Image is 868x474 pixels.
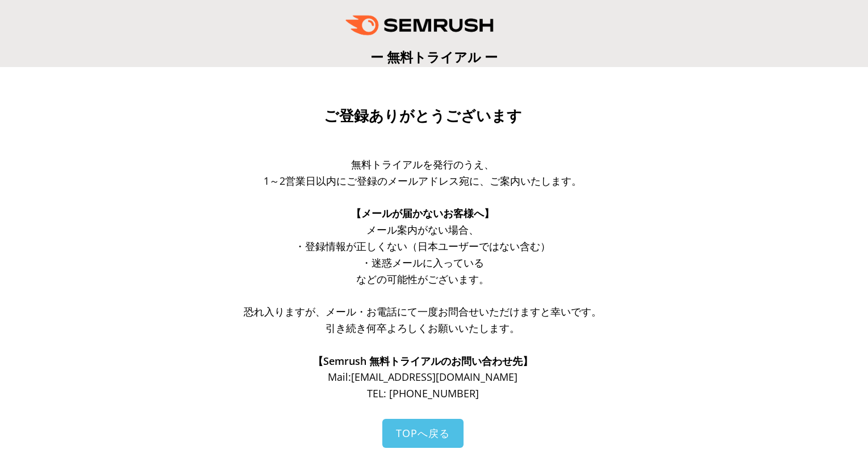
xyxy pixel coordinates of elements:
[244,305,602,318] span: 恐れ入りますが、メール・お電話にて一度お問合せいただけますと幸いです。
[367,386,479,400] span: TEL: [PHONE_NUMBER]
[324,107,522,124] span: ご登録ありがとうございます
[328,370,518,384] span: Mail: [EMAIL_ADDRESS][DOMAIN_NAME]
[361,256,484,269] span: ・迷惑メールに入っている
[264,174,582,188] span: 1～2営業日以内にご登録のメールアドレス宛に、ご案内いたします。
[313,354,533,368] span: 【Semrush 無料トライアルのお問い合わせ先】
[351,157,494,171] span: 無料トライアルを発行のうえ、
[325,321,520,335] span: 引き続き何卒よろしくお願いいたします。
[295,239,550,253] span: ・登録情報が正しくない（日本ユーザーではない含む）
[351,206,494,220] span: 【メールが届かないお客様へ】
[356,272,489,286] span: などの可能性がございます。
[382,419,464,448] a: TOPへ戻る
[366,223,479,236] span: メール案内がない場合、
[396,426,450,440] span: TOPへ戻る
[370,48,498,66] span: ー 無料トライアル ー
